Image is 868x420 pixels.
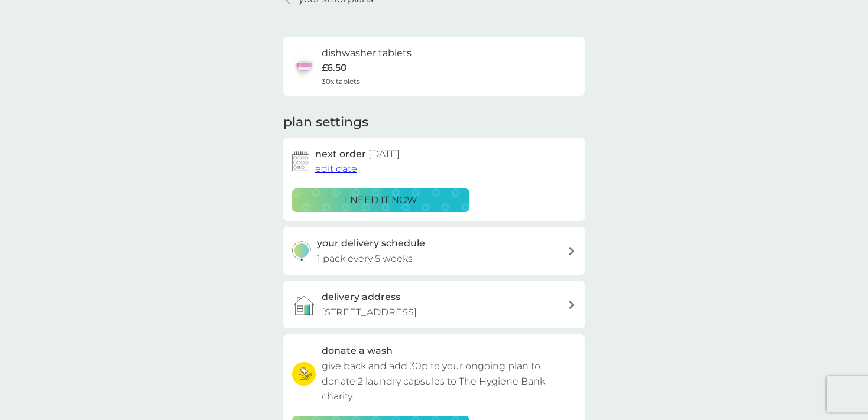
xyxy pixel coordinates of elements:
h3: delivery address [322,289,400,305]
span: edit date [315,163,357,174]
h3: your delivery schedule [317,236,425,251]
button: edit date [315,161,357,177]
h6: dishwasher tablets [322,45,412,61]
h2: plan settings [283,113,368,132]
p: £6.50 [322,60,347,76]
span: 30x tablets [322,76,360,87]
img: dishwasher tablets [292,54,316,78]
h3: donate a wash [322,343,393,359]
button: your delivery schedule1 pack every 5 weeks [283,227,585,275]
a: delivery address[STREET_ADDRESS] [283,281,585,328]
p: [STREET_ADDRESS] [322,305,417,320]
p: 1 pack every 5 weeks [317,251,413,266]
button: i need it now [292,188,469,212]
p: i need it now [345,193,417,208]
span: [DATE] [368,148,400,159]
h2: next order [315,146,400,162]
p: give back and add 30p to your ongoing plan to donate 2 laundry capsules to The Hygiene Bank charity. [322,359,576,404]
